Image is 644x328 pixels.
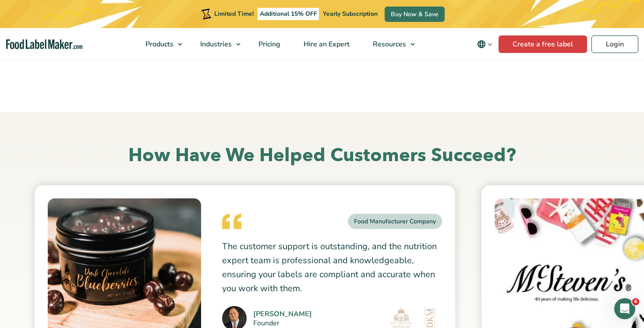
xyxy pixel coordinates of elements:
[143,39,174,49] span: Products
[591,35,638,53] a: Login
[323,10,378,18] span: Yearly Subscription
[632,298,639,305] span: 6
[361,28,419,60] a: Resources
[253,320,312,327] small: Founder
[222,240,442,296] p: The customer support is outstanding, and the nutrition expert team is professional and knowledgea...
[471,35,499,53] button: Change language
[258,8,319,20] span: Additional 15% OFF
[6,39,82,49] a: Food Label Maker homepage
[499,35,587,53] a: Create a free label
[385,7,445,22] a: Buy Now & Save
[256,39,281,49] span: Pricing
[348,214,442,229] div: Food Manufacturer Company
[35,144,609,168] h2: How Have We Helped Customers Succeed?
[134,28,187,60] a: Products
[253,310,312,317] cite: [PERSON_NAME]
[247,28,290,60] a: Pricing
[214,10,254,18] span: Limited Time!
[370,39,407,49] span: Resources
[301,39,350,49] span: Hire an Expert
[189,28,245,60] a: Industries
[614,298,635,319] iframe: Intercom live chat
[198,39,233,49] span: Industries
[292,28,359,60] a: Hire an Expert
